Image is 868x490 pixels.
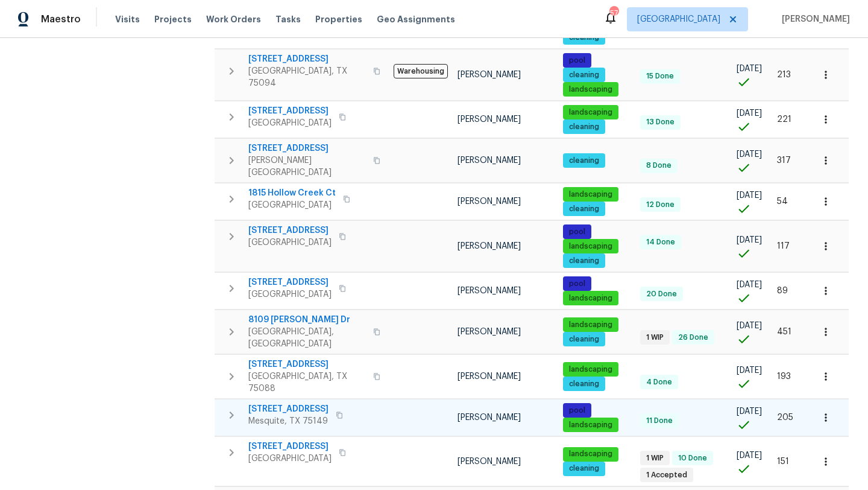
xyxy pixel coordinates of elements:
[777,372,791,381] span: 193
[641,453,668,463] span: 1 WIP
[564,379,604,389] span: cleaning
[248,415,329,427] span: Mesquite, TX 75149
[248,314,366,326] span: 8109 [PERSON_NAME] Dr
[564,156,604,166] span: cleaning
[777,457,789,466] span: 151
[275,15,301,24] span: Tasks
[564,463,604,474] span: cleaning
[641,117,679,127] span: 13 Done
[248,53,366,65] span: [STREET_ADDRESS]
[248,117,332,129] span: [GEOGRAPHIC_DATA]
[458,287,521,295] span: [PERSON_NAME]
[564,364,617,375] span: landscaping
[737,322,762,330] span: [DATE]
[248,154,366,179] span: [PERSON_NAME][GEOGRAPHIC_DATA]
[737,109,762,118] span: [DATE]
[777,287,788,295] span: 89
[673,453,712,463] span: 10 Done
[115,13,140,25] span: Visits
[737,451,762,460] span: [DATE]
[154,13,192,25] span: Projects
[377,13,455,25] span: Geo Assignments
[564,56,590,66] span: pool
[641,237,680,247] span: 14 Done
[458,156,521,165] span: [PERSON_NAME]
[458,71,521,79] span: [PERSON_NAME]
[394,64,448,78] span: Warehousing
[641,332,668,343] span: 1 WIP
[458,328,521,336] span: [PERSON_NAME]
[641,200,679,210] span: 12 Done
[458,197,521,206] span: [PERSON_NAME]
[609,7,618,19] div: 57
[737,281,762,289] span: [DATE]
[248,288,332,301] span: [GEOGRAPHIC_DATA]
[458,457,521,466] span: [PERSON_NAME]
[737,236,762,244] span: [DATE]
[564,84,617,95] span: landscaping
[641,377,677,387] span: 4 Done
[564,279,590,289] span: pool
[564,256,604,266] span: cleaning
[564,70,604,80] span: cleaning
[564,334,604,345] span: cleaning
[248,105,332,117] span: [STREET_ADDRESS]
[564,241,617,252] span: landscaping
[564,320,617,330] span: landscaping
[564,449,617,459] span: landscaping
[248,187,336,199] span: 1815 Hollow Creek Ct
[315,13,362,25] span: Properties
[737,366,762,375] span: [DATE]
[777,115,791,124] span: 221
[641,416,678,426] span: 11 Done
[564,122,604,132] span: cleaning
[248,326,366,350] span: [GEOGRAPHIC_DATA], [GEOGRAPHIC_DATA]
[458,115,521,124] span: [PERSON_NAME]
[248,371,366,395] span: [GEOGRAPHIC_DATA], TX 75088
[564,107,617,118] span: landscaping
[248,65,366,89] span: [GEOGRAPHIC_DATA], TX 75094
[458,413,521,422] span: [PERSON_NAME]
[248,358,366,371] span: [STREET_ADDRESS]
[248,237,332,249] span: [GEOGRAPHIC_DATA]
[248,224,332,237] span: [STREET_ADDRESS]
[777,413,793,422] span: 205
[641,470,692,480] span: 1 Accepted
[641,71,679,81] span: 15 Done
[673,332,713,343] span: 26 Done
[737,407,762,416] span: [DATE]
[777,71,791,79] span: 213
[564,33,604,43] span: cleaning
[564,204,604,214] span: cleaning
[206,13,261,25] span: Work Orders
[777,242,790,250] span: 117
[637,13,720,25] span: [GEOGRAPHIC_DATA]
[777,197,788,206] span: 54
[248,276,332,288] span: [STREET_ADDRESS]
[564,406,590,416] span: pool
[564,227,590,237] span: pool
[564,420,617,430] span: landscaping
[564,189,617,200] span: landscaping
[777,13,850,25] span: [PERSON_NAME]
[248,403,329,415] span: [STREET_ADDRESS]
[41,13,81,25] span: Maestro
[458,372,521,381] span: [PERSON_NAME]
[737,65,762,73] span: [DATE]
[564,293,617,304] span: landscaping
[248,441,332,453] span: [STREET_ADDRESS]
[641,289,682,299] span: 20 Done
[248,199,336,211] span: [GEOGRAPHIC_DATA]
[458,242,521,250] span: [PERSON_NAME]
[248,142,366,154] span: [STREET_ADDRESS]
[777,156,791,165] span: 317
[248,453,332,465] span: [GEOGRAPHIC_DATA]
[777,328,791,336] span: 451
[737,150,762,159] span: [DATE]
[737,191,762,200] span: [DATE]
[641,161,676,171] span: 8 Done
